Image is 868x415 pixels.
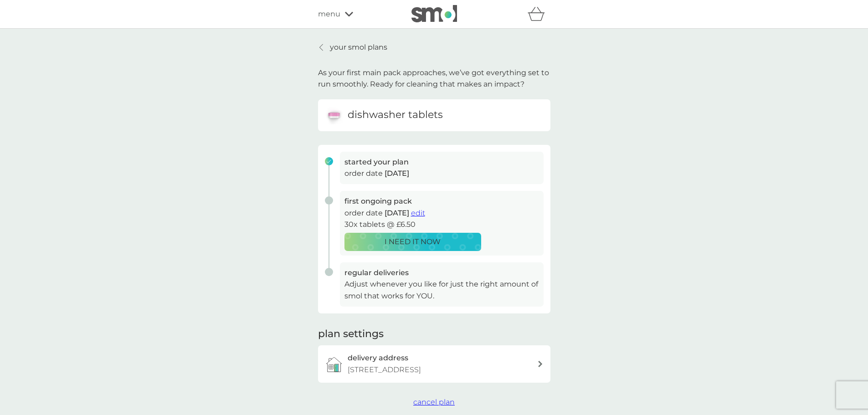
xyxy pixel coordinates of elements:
img: dishwasher tablets [325,106,343,124]
a: your smol plans [318,41,387,53]
button: edit [411,207,425,219]
span: menu [318,8,340,20]
div: basket [528,5,550,23]
p: order date [344,168,539,179]
p: order date [344,207,539,219]
h3: first ongoing pack [344,195,539,207]
button: I NEED IT NOW [344,233,481,251]
p: As your first main pack approaches, we’ve got everything set to run smoothly. Ready for cleaning ... [318,67,550,90]
span: cancel plan [413,398,455,406]
p: Adjust whenever you like for just the right amount of smol that works for YOU. [344,278,539,302]
span: [DATE] [385,169,409,178]
h3: regular deliveries [344,267,539,279]
span: [DATE] [385,209,409,217]
p: 30x tablets @ £6.50 [344,219,539,231]
img: smol [411,5,457,22]
p: [STREET_ADDRESS] [348,364,421,376]
p: your smol plans [330,41,387,53]
h2: plan settings [318,327,384,341]
span: edit [411,209,425,217]
h6: dishwasher tablets [348,108,443,122]
button: cancel plan [413,396,455,408]
h3: started your plan [344,156,539,168]
a: delivery address[STREET_ADDRESS] [318,345,550,382]
h3: delivery address [348,352,408,364]
p: I NEED IT NOW [385,236,441,248]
